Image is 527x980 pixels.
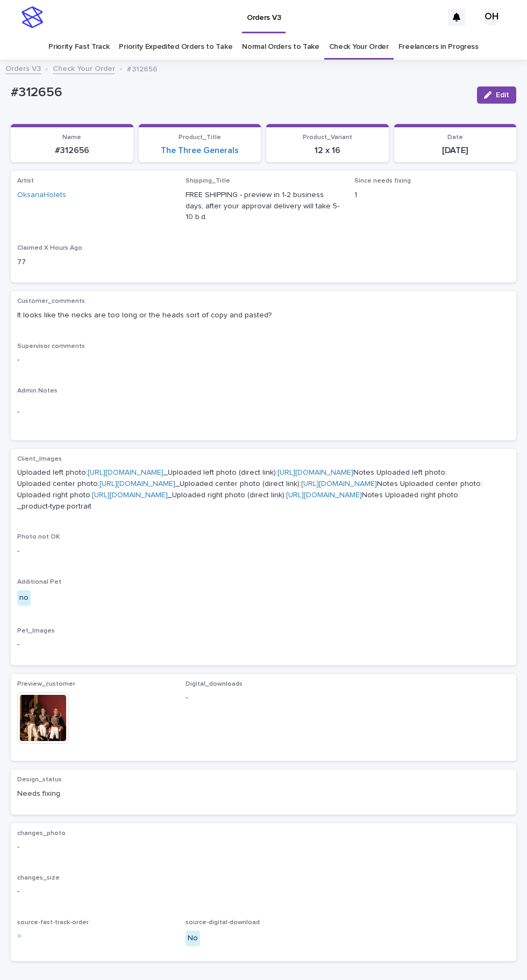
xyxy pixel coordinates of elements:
a: Freelancers in Progress [398,34,479,60]
div: OH [483,9,500,26]
span: Edit [496,91,509,99]
div: no [17,590,31,606]
p: 1 [354,190,510,201]
span: changes_photo [17,830,66,837]
a: The Three Generals [161,146,239,156]
span: Shipping_Title [186,178,230,184]
a: Priority Expedited Orders to Take [119,34,232,60]
p: Uploaded left photo: _Uploaded left photo (direct link): Notes Uploaded left photo: Uploaded cent... [17,467,510,512]
span: Digital_downloads [186,681,243,687]
span: Name [62,134,81,141]
span: Client_Images [17,456,62,462]
a: OksanaHolets [17,190,66,201]
img: stacker-logo-s-only.png [22,6,43,28]
a: Priority Fast Track [48,34,109,60]
span: Design_status [17,776,62,783]
span: Photo not OK [17,534,60,540]
p: - [17,546,510,557]
a: Check Your Order [329,34,389,60]
p: - [17,886,510,897]
p: [DATE] [401,146,510,156]
p: #312656 [11,85,468,100]
a: Check Your Order [53,62,115,74]
div: No [186,931,200,946]
span: Date [447,134,463,141]
a: [URL][DOMAIN_NAME] [286,491,362,499]
a: [URL][DOMAIN_NAME] [301,480,377,488]
span: Product_Title [179,134,221,141]
a: [URL][DOMAIN_NAME] [99,480,175,488]
a: [URL][DOMAIN_NAME] [88,469,163,476]
span: Pet_Images [17,628,55,634]
span: source-fast-track-order [17,919,89,926]
span: Since needs fixing [354,178,411,184]
p: - [17,841,510,853]
p: It looks like the necks are too long or the heads sort of copy and pasted? [17,310,510,321]
button: Edit [477,86,516,104]
a: Orders V3 [5,62,41,74]
span: Additional Pet [17,579,61,585]
p: Needs fixing [17,788,173,800]
span: Preview_customer [17,681,75,687]
span: changes_size [17,875,60,881]
p: FREE SHIPPING - preview in 1-2 business days, after your approval delivery will take 5-10 b.d. [186,190,341,223]
p: - [17,406,510,418]
span: Supervisor comments [17,343,85,350]
a: Normal Orders to Take [242,34,319,60]
p: #312656 [127,62,158,74]
span: Artist [17,178,34,184]
a: [URL][DOMAIN_NAME] [92,491,168,499]
p: 77 [17,257,173,268]
span: source-digital-download [186,919,260,926]
span: Admin Notes [17,388,58,394]
a: [URL][DOMAIN_NAME] [277,469,353,476]
span: Customer_comments [17,298,85,304]
span: Claimed X Hours Ago [17,245,82,251]
p: - [17,639,510,650]
p: #312656 [17,146,127,156]
p: 12 x 16 [273,146,382,156]
p: - [17,354,510,366]
p: - [186,692,341,703]
span: Product_Variant [303,134,352,141]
